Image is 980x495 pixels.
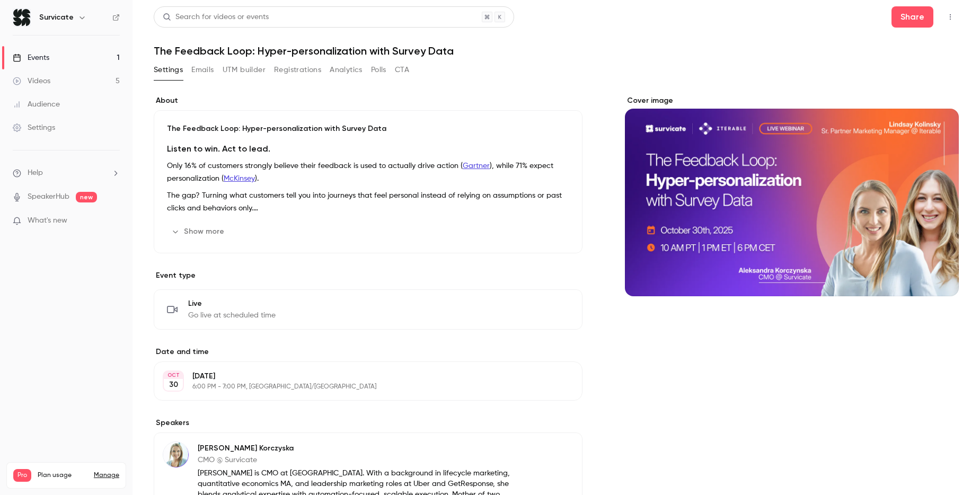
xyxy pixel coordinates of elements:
[107,216,120,226] iframe: Noticeable Trigger
[188,298,276,309] span: Live
[223,61,266,78] button: UTM builder
[76,192,97,202] span: new
[463,162,490,170] a: Gartner
[154,95,582,106] label: About
[625,95,959,106] label: Cover image
[39,12,74,23] h6: Survicate
[28,167,43,179] span: Help
[13,52,49,63] div: Events
[13,469,31,482] span: Pro
[224,175,255,182] a: McKinsey
[163,12,269,23] div: Search for videos or events
[13,76,50,86] div: Videos
[167,123,569,134] p: The Feedback Loop: Hyper-personalization with Survey Data
[154,347,582,357] label: Date and time
[28,191,69,202] a: SpeakerHub
[163,442,189,467] img: Aleksandra Korczyska
[154,61,183,78] button: Settings
[167,223,231,240] button: Show more
[188,310,276,321] span: Go live at scheduled time
[395,61,409,78] button: CTA
[625,95,959,296] section: Cover image
[154,45,959,57] h1: The Feedback Loop: Hyper-personalization with Survey Data
[274,61,321,78] button: Registrations
[891,6,933,28] button: Share
[167,160,569,185] p: Only 16% of customers strongly believe their feedback is used to actually drive action ( ), while...
[94,471,119,480] a: Manage
[167,143,569,155] h3: Listen to win. Act to lead.
[169,379,178,390] p: 30
[154,418,582,428] label: Speakers
[164,372,183,379] div: OCT
[330,61,363,78] button: Analytics
[154,270,582,281] p: Event type
[198,443,514,454] p: [PERSON_NAME] Korczyska
[371,61,386,78] button: Polls
[38,471,87,480] span: Plan usage
[192,371,526,382] p: [DATE]
[192,383,526,391] p: 6:00 PM - 7:00 PM, [GEOGRAPHIC_DATA]/[GEOGRAPHIC_DATA]
[13,9,30,26] img: Survicate
[191,61,214,78] button: Emails
[167,189,569,215] p: The gap? Turning what customers tell you into journeys that feel personal instead of relying on a...
[13,99,60,110] div: Audience
[198,455,514,465] p: CMO @ Survicate
[28,215,67,226] span: What's new
[13,167,120,179] li: help-dropdown-opener
[13,122,55,133] div: Settings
